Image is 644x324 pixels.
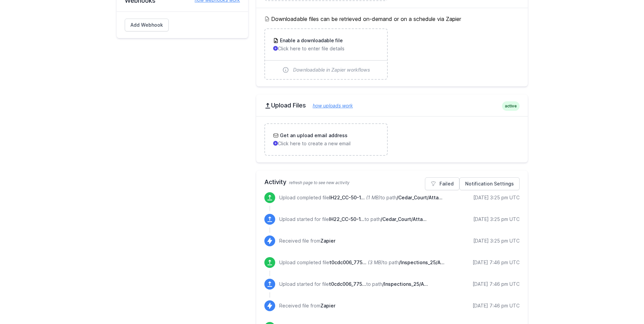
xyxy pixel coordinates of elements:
span: t0cdc006_7750w61_50-6.pdf [329,259,366,265]
span: /Cedar_Court/Attachment [397,195,443,200]
p: Upload completed file to path [279,259,445,266]
h2: Activity [264,177,520,187]
div: [DATE] 7:46 pm UTC [473,281,520,288]
div: [DATE] 7:46 pm UTC [473,259,520,266]
span: IH22_CC-50-1_Trinidad Ramirez_Rental Application.pdf [329,216,364,222]
h2: Upload Files [264,101,520,109]
span: /Inspections_25/Attachment [399,259,445,265]
a: Add Webhook [125,19,169,31]
p: Received file from [279,238,335,244]
a: Notification Settings [459,177,520,190]
iframe: Drift Widget Chat Controller [610,290,636,316]
span: refresh page to see new activity [289,180,350,185]
span: Zapier [320,303,335,308]
div: [DATE] 3:25 pm UTC [473,216,520,223]
p: Click here to enter file details [273,45,379,52]
i: (1 MB) [366,195,380,200]
p: Upload started for file to path [279,281,428,288]
div: [DATE] 7:46 pm UTC [473,302,520,309]
a: Enable a downloadable file Click here to enter file details Downloadable in Zapier workflows [265,29,387,79]
span: /Inspections_25/Attachment [382,281,428,287]
h3: Get an upload email address [279,132,348,139]
div: [DATE] 3:25 pm UTC [473,194,520,201]
span: IH22_CC-50-1_Trinidad Ramirez_Rental Application.pdf [329,195,365,200]
span: Downloadable in Zapier workflows [293,67,370,73]
span: t0cdc006_7750w61_50-6.pdf [329,281,366,287]
span: /Cedar_Court/Attachment [381,216,427,222]
p: Upload completed file to path [279,194,443,201]
h3: Enable a downloadable file [279,37,343,44]
a: Failed [425,177,459,190]
p: Upload started for file to path [279,216,427,223]
div: [DATE] 3:25 pm UTC [473,238,520,244]
p: Click here to create a new email [273,140,379,147]
a: how uploads work [306,103,353,108]
span: active [502,101,520,111]
span: Zapier [320,238,335,244]
h5: Downloadable files can be retrieved on-demand or on a schedule via Zapier [264,15,520,23]
a: Get an upload email address Click here to create a new email [265,124,387,155]
i: (3 MB) [368,259,383,265]
p: Received file from [279,302,335,309]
